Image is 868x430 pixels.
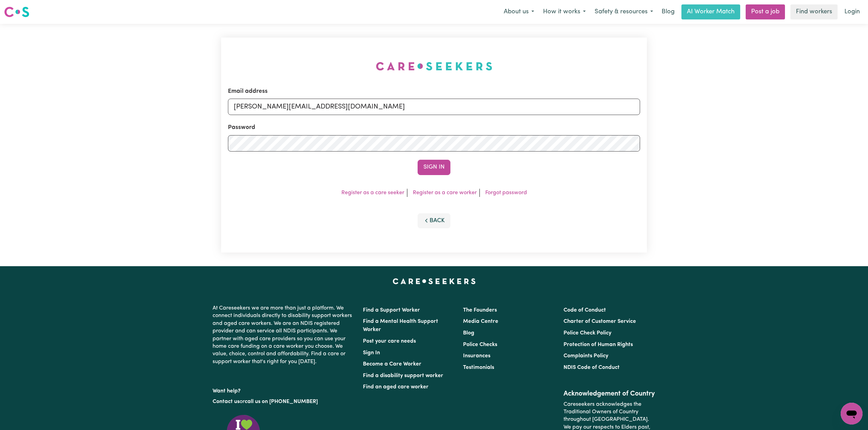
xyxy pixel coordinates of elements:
h2: Acknowledgement of Country [564,390,655,398]
a: NDIS Code of Conduct [564,365,620,370]
a: The Founders [463,307,497,313]
a: Testimonials [463,365,494,370]
a: Charter of Customer Service [564,319,636,324]
label: Password [228,123,255,132]
a: Find a Mental Health Support Worker [363,319,438,332]
p: or [213,395,355,408]
a: Insurances [463,353,490,359]
a: Blog [463,330,474,336]
a: Find a Support Worker [363,307,420,313]
a: Sign In [363,350,380,356]
a: Post a job [746,4,785,19]
a: Post your care needs [363,339,416,344]
a: Register as a care seeker [341,190,404,196]
button: Sign In [418,160,450,175]
a: Find workers [790,4,838,19]
a: Code of Conduct [564,307,606,313]
a: Police Check Policy [564,330,611,336]
a: Become a Care Worker [363,361,421,367]
button: Safety & resources [590,5,657,19]
button: Back [418,213,450,228]
a: Find a disability support worker [363,373,443,378]
a: Careseekers logo [4,4,29,20]
iframe: Button to launch messaging window [841,403,863,425]
p: Want help? [213,385,355,395]
a: AI Worker Match [681,4,740,19]
button: About us [499,5,539,19]
a: Police Checks [463,342,497,347]
a: Forgot password [485,190,527,196]
a: Register as a care worker [413,190,477,196]
p: At Careseekers we are more than just a platform. We connect individuals directly to disability su... [213,302,355,368]
a: Complaints Policy [564,353,608,359]
img: Careseekers logo [4,6,29,18]
input: Email address [228,99,640,115]
a: Find an aged care worker [363,384,429,390]
a: Blog [657,4,679,19]
a: call us on [PHONE_NUMBER] [245,399,318,404]
a: Protection of Human Rights [564,342,633,347]
label: Email address [228,87,268,96]
button: How it works [539,5,590,19]
a: Careseekers home page [393,278,476,284]
a: Login [840,4,864,19]
a: Contact us [213,399,240,404]
a: Media Centre [463,319,498,324]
